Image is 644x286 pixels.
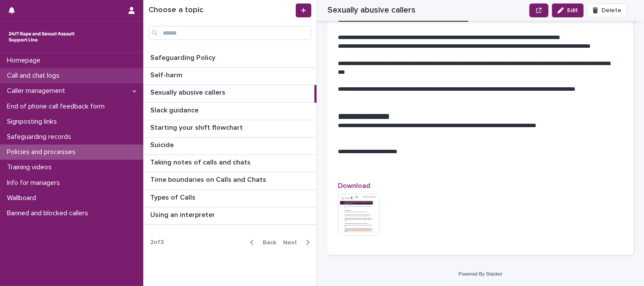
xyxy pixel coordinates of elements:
p: Homepage [3,56,47,65]
span: Back [258,240,276,246]
button: Edit [552,3,584,17]
p: Info for managers [3,179,67,187]
a: Self-harmSelf-harm [143,68,317,85]
p: Slack guidance [150,105,200,115]
a: SuicideSuicide [143,138,317,155]
a: Powered By Stacker [459,271,502,276]
a: Slack guidanceSlack guidance [143,103,317,120]
a: Time boundaries on Calls and ChatsTime boundaries on Calls and Chats [143,172,317,190]
a: Starting your shift flowchartStarting your shift flowchart [143,120,317,138]
p: Safeguarding Policy [150,52,217,62]
p: Self-harm [150,69,184,79]
a: Safeguarding PolicySafeguarding Policy [143,50,317,68]
h1: Choose a topic [149,6,294,15]
span: Delete [601,7,621,13]
p: Caller management [3,87,72,95]
button: Next [280,239,317,247]
input: Search [149,26,311,40]
img: rhQMoQhaT3yELyF149Cw [7,28,76,46]
p: Banned and blocked callers [3,209,95,217]
p: Wallboard [3,194,43,202]
span: Edit [567,7,578,13]
p: Sexually abusive callers [150,87,227,97]
h2: Sexually abusive callers [327,5,416,15]
p: End of phone call feedback form [3,102,112,111]
button: Delete [587,3,627,17]
a: Types of CallsTypes of Calls [143,190,317,207]
span: Next [283,240,302,246]
p: 2 of 3 [143,232,171,253]
a: Taking notes of calls and chatsTaking notes of calls and chats [143,155,317,172]
p: Types of Calls [150,192,197,202]
p: Taking notes of calls and chats [150,157,252,167]
p: Using an interpreter [150,209,217,219]
a: Sexually abusive callersSexually abusive callers [143,85,317,102]
p: Starting your shift flowchart [150,122,244,132]
p: Training videos [3,163,59,171]
p: Policies and processes [3,148,83,156]
span: Download [338,182,370,189]
p: Signposting links [3,118,64,126]
p: Call and chat logs [3,72,66,80]
button: Back [243,239,280,247]
a: Using an interpreterUsing an interpreter [143,207,317,225]
p: Time boundaries on Calls and Chats [150,174,268,184]
p: Safeguarding records [3,133,78,141]
p: Suicide [150,139,175,149]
